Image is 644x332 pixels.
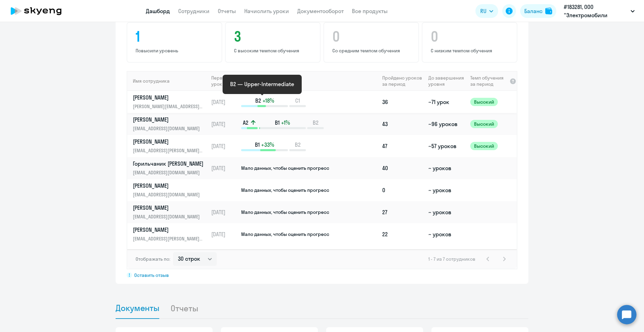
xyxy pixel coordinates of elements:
[133,94,208,110] a: [PERSON_NAME][PERSON_NAME][EMAIL_ADDRESS][DOMAIN_NAME]
[133,226,204,234] p: [PERSON_NAME]
[426,113,467,135] td: ~96 уроков
[297,8,344,14] a: Документооборот
[133,147,204,154] p: [EMAIL_ADDRESS][PERSON_NAME][DOMAIN_NAME]
[470,120,498,128] span: Высокий
[470,142,498,150] span: Высокий
[133,204,204,211] p: [PERSON_NAME]
[379,223,426,245] td: 22
[379,113,426,135] td: 43
[133,116,208,132] a: [PERSON_NAME][EMAIL_ADDRESS][DOMAIN_NAME]
[426,157,467,179] td: ~ уроков
[133,138,204,145] p: [PERSON_NAME]
[275,119,280,126] span: B1
[379,135,426,157] td: 47
[379,201,426,223] td: 27
[426,71,467,91] th: До завершения уровня
[133,213,204,220] p: [EMAIL_ADDRESS][DOMAIN_NAME]
[234,28,314,45] h4: 3
[127,71,208,91] th: Имя сотрудника
[234,48,314,54] p: С высоким темпом обучения
[470,98,498,106] span: Высокий
[208,113,240,135] td: [DATE]
[426,91,467,113] td: ~71 урок
[428,256,475,262] span: 1 - 7 из 7 сотрудников
[426,201,467,223] td: ~ уроков
[241,209,329,215] span: Мало данных, чтобы оценить прогресс
[133,138,208,154] a: [PERSON_NAME][EMAIL_ADDRESS][PERSON_NAME][DOMAIN_NAME]
[379,71,426,91] th: Пройдено уроков за период
[208,223,240,245] td: [DATE]
[261,141,274,148] span: +33%
[426,179,467,201] td: ~ уроков
[480,7,486,15] span: RU
[241,187,329,193] span: Мало данных, чтобы оценить прогресс
[133,103,204,110] p: [PERSON_NAME][EMAIL_ADDRESS][DOMAIN_NAME]
[133,226,208,242] a: [PERSON_NAME][EMAIL_ADDRESS][PERSON_NAME][DOMAIN_NAME]
[134,272,169,278] span: Оставить отзыв
[208,91,240,113] td: [DATE]
[133,125,204,132] p: [EMAIL_ADDRESS][DOMAIN_NAME]
[379,179,426,201] td: 0
[208,201,240,223] td: [DATE]
[241,231,329,237] span: Мало данных, чтобы оценить прогресс
[244,8,289,14] a: Начислить уроки
[146,8,170,14] a: Дашборд
[136,256,170,262] span: Отображать по:
[379,157,426,179] td: 40
[352,8,388,14] a: Все продукты
[560,3,638,19] button: #183281, ООО "Электромобили Мануфэкчуринг Рус"
[133,160,208,176] a: Горильчаник [PERSON_NAME][EMAIL_ADDRESS][DOMAIN_NAME]
[136,28,215,45] h4: 1
[208,135,240,157] td: [DATE]
[116,298,528,319] ul: Tabs
[524,7,543,15] div: Баланс
[426,223,467,245] td: ~ уроков
[313,119,319,126] span: B2
[133,182,204,189] p: [PERSON_NAME]
[218,8,236,14] a: Отчеты
[133,116,204,123] p: [PERSON_NAME]
[241,165,329,171] span: Мало данных, чтобы оценить прогресс
[230,80,294,88] p: B2 — Upper-Intermediate
[262,97,274,104] span: +18%
[208,71,240,91] th: Первый урок
[133,160,204,167] p: Горильчаник [PERSON_NAME]
[133,204,208,220] a: [PERSON_NAME][EMAIL_ADDRESS][DOMAIN_NAME]
[136,48,215,54] p: Повысили уровень
[564,3,628,19] p: #183281, ООО "Электромобили Мануфэкчуринг Рус"
[255,141,260,148] span: B1
[243,119,248,126] span: A2
[281,119,290,126] span: +1%
[133,94,204,101] p: [PERSON_NAME]
[475,4,498,18] button: RU
[133,191,204,198] p: [EMAIL_ADDRESS][DOMAIN_NAME]
[255,97,261,104] span: B2
[116,303,159,313] span: Документы
[520,4,556,18] button: Балансbalance
[178,8,210,14] a: Сотрудники
[133,169,204,176] p: [EMAIL_ADDRESS][DOMAIN_NAME]
[295,97,300,104] span: C1
[133,235,204,242] p: [EMAIL_ADDRESS][PERSON_NAME][DOMAIN_NAME]
[426,135,467,157] td: ~57 уроков
[133,182,208,198] a: [PERSON_NAME][EMAIL_ADDRESS][DOMAIN_NAME]
[545,8,552,14] img: balance
[379,91,426,113] td: 36
[295,141,301,148] span: B2
[208,157,240,179] td: [DATE]
[470,75,507,87] span: Темп обучения за период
